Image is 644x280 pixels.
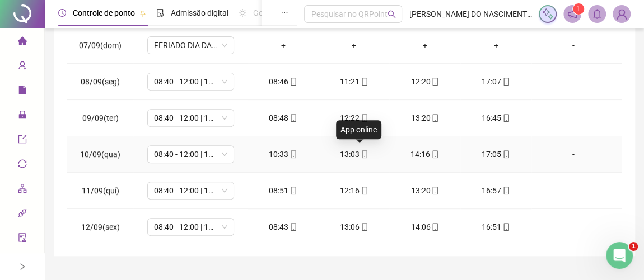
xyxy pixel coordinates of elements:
[239,9,246,17] span: sun
[398,75,451,88] div: 12:20
[256,39,310,51] div: +
[154,146,227,163] span: 08:40 - 12:00 | 13:00 - 17:00
[18,263,26,270] span: right
[171,8,228,17] span: Admissão digital
[430,150,439,158] span: mobile
[430,114,439,122] span: mobile
[328,148,381,160] div: 13:03
[58,9,66,17] span: clock-circle
[540,75,606,88] div: -
[18,56,27,78] span: user-add
[79,41,122,50] span: 07/09(dom)
[18,154,27,177] span: sync
[81,222,120,231] span: 12/09(sex)
[360,150,368,158] span: mobile
[501,187,510,194] span: mobile
[567,9,577,19] span: notification
[154,37,227,54] span: FERIADO DIA DA INDEPENDÊNCIA
[540,39,606,51] div: -
[430,187,439,194] span: mobile
[336,120,381,139] div: App online
[256,148,310,160] div: 10:33
[469,184,522,197] div: 16:57
[501,78,510,86] span: mobile
[540,112,606,124] div: -
[80,150,120,159] span: 10/09(qua)
[288,187,297,194] span: mobile
[288,223,297,231] span: mobile
[398,184,451,197] div: 13:20
[256,221,310,233] div: 08:43
[409,8,531,20] span: [PERSON_NAME] DO NASCIMENTO CRISPIM DE [PERSON_NAME] - Iac contabilidade
[256,75,310,88] div: 08:46
[606,242,633,269] iframe: Intercom live chat
[469,75,522,88] div: 17:07
[573,3,584,15] sup: 1
[469,221,522,233] div: 16:51
[154,219,227,235] span: 08:40 - 12:00 | 13:00 - 17:00
[154,73,227,90] span: 08:40 - 12:00 | 13:00 - 17:00
[501,114,510,122] span: mobile
[154,182,227,199] span: 08:40 - 12:00 | 13:00 - 17:00
[540,184,606,197] div: -
[18,203,27,226] span: api
[156,9,164,17] span: file-done
[360,78,368,86] span: mobile
[398,39,451,51] div: +
[501,223,510,231] span: mobile
[18,31,27,54] span: home
[540,148,606,160] div: -
[82,113,119,122] span: 09/09(ter)
[288,114,297,122] span: mobile
[629,242,638,251] span: 1
[398,112,451,124] div: 13:20
[360,223,368,231] span: mobile
[328,184,381,197] div: 12:16
[328,221,381,233] div: 13:06
[430,223,439,231] span: mobile
[542,8,554,20] img: sparkle-icon.fc2bf0ac1784a2077858766a79e2daf3.svg
[360,187,368,194] span: mobile
[18,80,27,103] span: file
[18,105,27,127] span: lock
[18,253,27,275] span: solution
[18,228,27,250] span: audit
[592,9,602,19] span: bell
[256,184,310,197] div: 08:51
[281,9,288,17] span: ellipsis
[256,112,310,124] div: 08:48
[18,130,27,152] span: export
[398,221,451,233] div: 14:06
[328,75,381,88] div: 11:21
[139,10,146,17] span: pushpin
[154,110,227,126] span: 08:40 - 12:00 | 13:00 - 17:00
[81,77,120,86] span: 08/09(seg)
[469,39,522,51] div: +
[613,6,630,22] img: 84356
[398,148,451,160] div: 14:16
[576,5,580,13] span: 1
[540,221,606,233] div: -
[253,8,310,17] span: Gestão de férias
[328,112,381,124] div: 12:22
[73,8,135,17] span: Controle de ponto
[18,179,27,201] span: apartment
[469,112,522,124] div: 16:45
[501,150,510,158] span: mobile
[82,186,119,195] span: 11/09(qui)
[328,39,381,51] div: +
[288,150,297,158] span: mobile
[288,78,297,86] span: mobile
[360,114,368,122] span: mobile
[430,78,439,86] span: mobile
[388,10,396,18] span: search
[469,148,522,160] div: 17:05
